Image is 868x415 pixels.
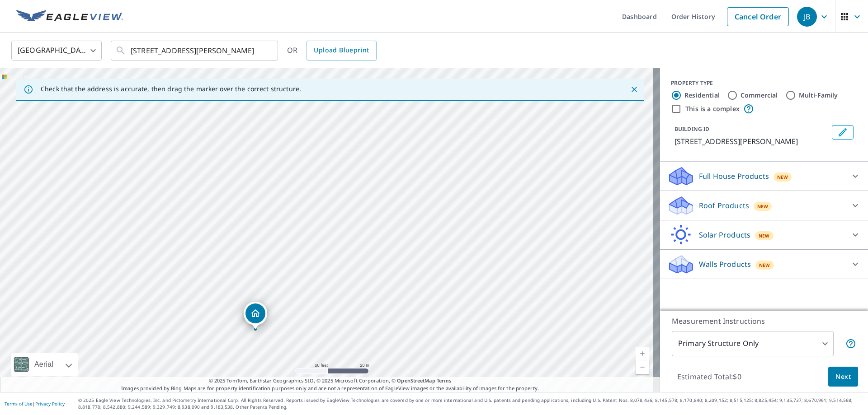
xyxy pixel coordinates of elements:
[32,353,56,376] div: Aerial
[437,377,452,384] a: Terms
[672,316,856,326] p: Measurement Instructions
[777,173,788,181] span: New
[307,41,376,61] a: Upload Blueprint
[35,401,65,407] a: Privacy Policy
[41,85,301,93] p: Check that the address is accurate, then drag the marker over the correct structure.
[11,38,102,63] div: [GEOGRAPHIC_DATA]
[667,165,861,187] div: Full House ProductsNew
[699,171,769,182] p: Full House Products
[131,38,259,63] input: Search by address or latitude-longitude
[759,261,770,269] span: New
[727,7,789,26] a: Cancel Order
[670,367,749,387] p: Estimated Total: $0
[636,347,649,360] a: Current Level 19, Zoom In
[699,259,751,270] p: Walls Products
[799,91,838,100] label: Multi-Family
[675,136,828,147] p: [STREET_ADDRESS][PERSON_NAME]
[759,232,770,239] span: New
[5,401,65,406] p: |
[78,397,863,410] p: © 2025 Eagle View Technologies, Inc. and Pictometry International Corp. All Rights Reserved. Repo...
[628,84,640,95] button: Close
[797,7,817,27] div: JB
[835,371,851,382] span: Next
[16,10,123,23] img: EV Logo
[5,401,33,407] a: Terms of Use
[741,91,778,100] label: Commercial
[287,41,377,61] div: OR
[667,195,861,216] div: Roof ProductsNew
[672,331,834,356] div: Primary Structure Only
[244,302,267,330] div: Dropped pin, building 1, Residential property, 3616 Napier Rd Canton, MI 48187
[845,338,856,349] span: Your report will include only the primary structure on the property. For example, a detached gara...
[684,91,720,100] label: Residential
[832,125,854,140] button: Edit building 1
[209,377,452,385] span: © 2025 TomTom, Earthstar Geographics SIO, © 2025 Microsoft Corporation, ©
[699,200,749,211] p: Roof Products
[675,125,709,133] p: BUILDING ID
[11,353,78,376] div: Aerial
[685,104,740,113] label: This is a complex
[667,224,861,246] div: Solar ProductsNew
[757,203,769,210] span: New
[314,45,369,56] span: Upload Blueprint
[699,229,750,240] p: Solar Products
[667,253,861,275] div: Walls ProductsNew
[636,360,649,374] a: Current Level 19, Zoom Out
[397,377,435,384] a: OpenStreetMap
[671,79,857,87] div: PROPERTY TYPE
[828,367,858,387] button: Next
